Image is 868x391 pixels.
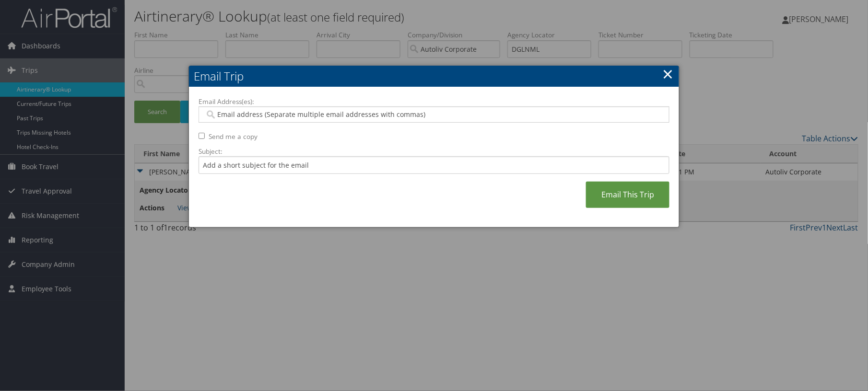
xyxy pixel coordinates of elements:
[209,132,258,141] label: Send me a copy
[663,64,674,83] a: ×
[199,97,669,106] label: Email Address(es):
[586,182,669,208] a: Email This Trip
[189,66,679,87] h2: Email Trip
[205,110,655,119] input: Email address (Separate multiple email addresses with commas)
[199,156,669,174] input: Add a short subject for the email
[199,147,669,156] label: Subject:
